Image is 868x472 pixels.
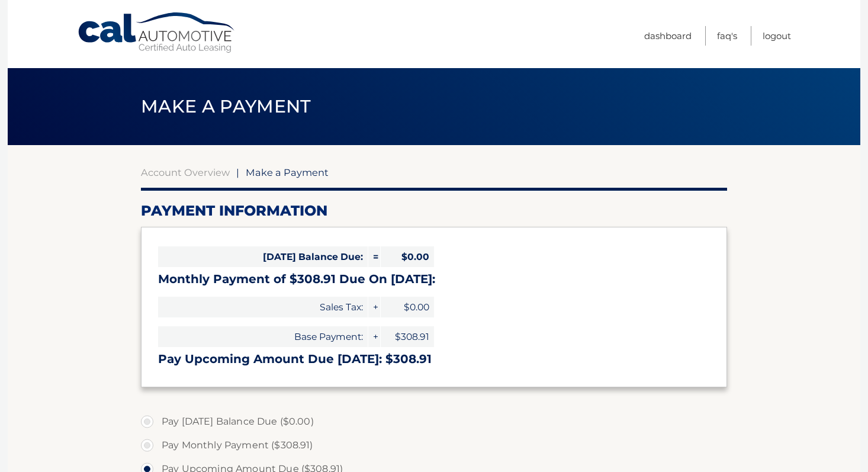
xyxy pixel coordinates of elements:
[141,95,311,117] span: Make a Payment
[141,202,727,220] h2: Payment Information
[368,326,380,347] span: +
[368,297,380,317] span: +
[763,26,791,46] a: Logout
[158,297,368,317] span: Sales Tax:
[381,297,434,317] span: $0.00
[381,326,434,347] span: $308.91
[158,246,368,267] span: [DATE] Balance Due:
[158,326,368,347] span: Base Payment:
[141,434,727,457] label: Pay Monthly Payment ($308.91)
[644,26,692,46] a: Dashboard
[368,246,380,267] span: =
[246,166,329,178] span: Make a Payment
[158,352,710,367] h3: Pay Upcoming Amount Due [DATE]: $308.91
[158,272,710,287] h3: Monthly Payment of $308.91 Due On [DATE]:
[236,166,239,178] span: |
[141,410,727,434] label: Pay [DATE] Balance Due ($0.00)
[381,246,434,267] span: $0.00
[77,12,237,54] a: Cal Automotive
[717,26,737,46] a: FAQ's
[141,166,230,178] a: Account Overview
